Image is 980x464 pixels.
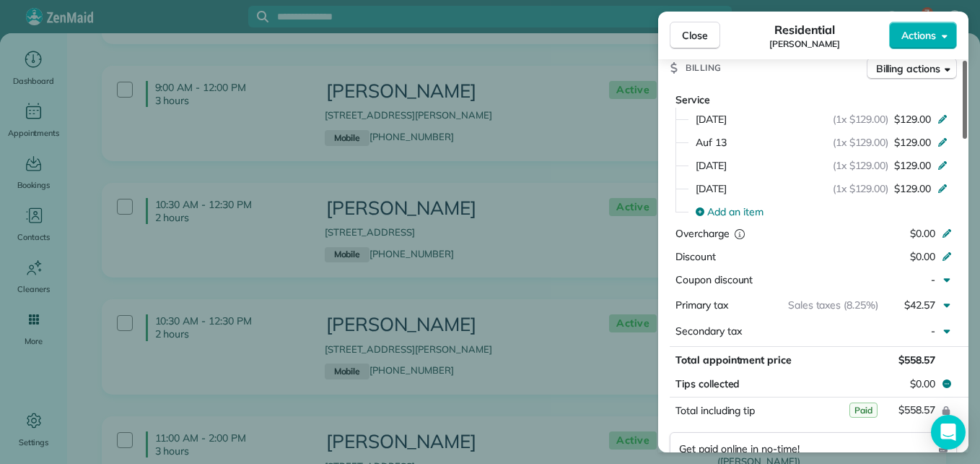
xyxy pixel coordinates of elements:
[682,28,708,43] span: Close
[675,377,740,391] span: Tips collected
[675,353,792,366] span: Total appointment price
[894,158,931,173] span: $129.00
[833,135,889,150] span: (1x $129.00)
[910,250,935,263] span: $0.00
[670,22,720,49] button: Close
[687,131,957,154] button: Auf 13(1x $129.00)$129.00
[833,158,889,173] span: (1x $129.00)
[811,400,947,421] button: $558.57
[707,205,764,219] span: Add an item
[675,325,742,338] span: Secondary tax
[894,112,931,126] span: $129.00
[675,93,710,106] span: Service
[675,250,716,263] span: Discount
[670,374,957,394] button: Tips collected$0.00
[696,181,727,196] span: [DATE]
[687,108,957,131] button: [DATE](1x $129.00)$129.00
[774,21,836,38] span: Residential
[833,112,889,126] span: (1x $129.00)
[833,181,889,196] span: (1x $129.00)
[931,415,966,450] div: Open Intercom Messenger
[931,325,935,338] span: -
[904,298,935,312] span: $42.57
[696,112,727,126] span: [DATE]
[849,403,878,418] span: Paid
[910,227,935,240] span: $0.00
[675,226,800,241] div: Overcharge
[898,353,935,366] span: $558.57
[894,181,931,196] span: $129.00
[675,298,728,312] span: Primary tax
[931,273,935,286] span: -
[769,38,840,50] span: [PERSON_NAME]
[898,403,935,416] span: $558.57
[901,28,936,43] span: Actions
[687,177,957,200] button: [DATE](1x $129.00)$129.00
[679,442,800,456] span: Get paid online in no-time!
[686,61,722,75] span: Billing
[687,154,957,177] button: [DATE](1x $129.00)$129.00
[788,298,878,312] span: Sales taxes (8.25%)
[894,135,931,150] span: $129.00
[876,61,940,76] span: Billing actions
[696,158,727,173] span: [DATE]
[675,404,755,417] span: Total including tip
[910,377,935,391] span: $0.00
[675,273,753,286] span: Coupon discount
[687,200,957,223] button: Add an item
[696,135,727,150] span: Auf 13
